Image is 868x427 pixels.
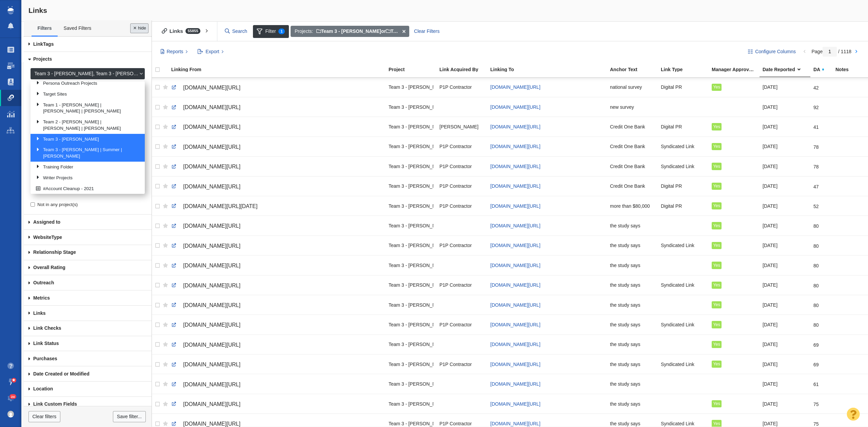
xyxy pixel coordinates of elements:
[24,336,152,351] a: Link Status
[811,49,851,54] span: Page / 1118
[763,317,807,332] div: [DATE]
[763,337,807,352] div: [DATE]
[439,282,472,288] span: P1P Contractor
[490,362,540,367] a: [DOMAIN_NAME][URL]
[7,411,14,418] img: 5fdd85798f82c50f5c45a90349a4caae
[316,28,399,35] strong: or
[389,218,433,233] div: Team 3 - [PERSON_NAME] | Summer | [PERSON_NAME]\Credit One Bank\Credit One Bank - Digital PR - Ra...
[389,337,433,352] div: Team 3 - [PERSON_NAME] | Summer | [PERSON_NAME]\Credit One Bank\Credit One Bank - Digital PR - Ra...
[661,322,694,328] span: Syndicated Link
[658,157,709,176] td: Syndicated Link
[33,235,51,240] span: Website
[610,218,655,233] div: the study says
[610,199,655,213] div: more than $80,000
[763,298,807,312] div: [DATE]
[661,67,711,72] div: Link Type
[58,21,97,36] a: Saved Filters
[490,203,540,209] a: [DOMAIN_NAME][URL]
[763,278,807,292] div: [DATE]
[183,184,240,189] span: [DOMAIN_NAME][URL]
[713,124,720,129] span: Yes
[24,215,152,230] a: Assigned to
[436,196,487,216] td: P1P Contractor
[490,342,540,347] span: [DOMAIN_NAME][URL]
[24,366,152,382] a: Date Created or Modified
[610,67,660,73] a: Anchor Text
[183,382,240,387] span: [DOMAIN_NAME][URL]
[439,242,472,248] span: P1P Contractor
[709,216,759,236] td: Yes
[709,236,759,255] td: Yes
[439,124,478,130] span: [PERSON_NAME]
[610,119,655,134] div: Credit One Bank
[490,401,540,407] a: [DOMAIN_NAME][URL]
[661,124,682,130] span: Digital PR
[389,119,433,134] div: Team 3 - [PERSON_NAME] | Summer | [PERSON_NAME]\Credit One Bank\Credit One Bank - Digital PR - Ra...
[490,282,540,288] a: [DOMAIN_NAME][URL]
[658,275,709,295] td: Syndicated Link
[813,100,819,110] div: 92
[439,203,472,209] span: P1P Contractor
[24,382,152,397] a: Location
[763,377,807,391] div: [DATE]
[28,411,60,423] a: Clear filters
[34,162,141,172] a: Training Folder
[813,67,835,73] a: DA
[490,223,540,228] a: [DOMAIN_NAME][URL]
[389,238,433,253] div: Team 3 - [PERSON_NAME] | Summer | [PERSON_NAME]\Credit One Bank\Credit One Bank - Digital PR - Ra...
[709,157,759,176] td: Yes
[167,48,183,55] span: Reports
[31,202,35,207] input: Not in any project(s)
[713,322,720,327] span: Yes
[439,183,472,189] span: P1P Contractor
[813,278,819,289] div: 80
[713,302,720,307] span: Yes
[171,201,382,212] a: [DOMAIN_NAME][URL][DATE]
[813,238,819,249] div: 80
[813,258,819,269] div: 80
[24,230,152,245] a: Type
[490,144,540,149] span: [DOMAIN_NAME][URL]
[183,85,240,90] span: [DOMAIN_NAME][URL]
[183,322,240,328] span: [DOMAIN_NAME][URL]
[157,46,192,58] button: Reports
[813,337,819,348] div: 69
[183,223,240,229] span: [DOMAIN_NAME][URL]
[763,357,807,371] div: [DATE]
[813,67,820,72] span: DA
[222,25,251,37] input: Search
[709,334,759,354] td: Yes
[389,278,433,292] div: Team 3 - [PERSON_NAME] | Summer | [PERSON_NAME]\Credit One Bank\Credit One Bank - Digital PR - Ra...
[813,199,819,209] div: 52
[763,238,807,253] div: [DATE]
[183,342,240,348] span: [DOMAIN_NAME][URL]
[386,28,517,34] span: Team 3 - [PERSON_NAME] | Summer | [PERSON_NAME]
[744,46,800,58] button: Configure Columns
[34,89,141,99] a: Target Sites
[490,263,540,268] a: [DOMAIN_NAME][URL]
[171,67,388,72] div: Linking From
[490,421,540,426] a: [DOMAIN_NAME][URL]
[658,137,709,156] td: Syndicated Link
[813,139,819,150] div: 78
[713,203,720,208] span: Yes
[436,137,487,156] td: P1P Contractor
[439,67,490,73] a: Link Acquired By
[171,240,382,252] a: [DOMAIN_NAME][URL]
[171,220,382,232] a: [DOMAIN_NAME][URL]
[436,275,487,295] td: P1P Contractor
[171,359,382,370] a: [DOMAIN_NAME][URL]
[389,179,433,194] div: Team 3 - [PERSON_NAME] | Summer | [PERSON_NAME]\Credit One Bank\Credit One Bank - Digital PR - Ra...
[610,67,660,72] div: Anchor Text
[389,80,433,95] div: Team 3 - [PERSON_NAME] | Summer | [PERSON_NAME]\Credit One Bank\Credit One Bank - Digital PR - Ra...
[24,52,152,67] a: Projects
[171,379,382,390] a: [DOMAIN_NAME][URL]
[490,183,540,189] a: [DOMAIN_NAME][URL]
[183,164,240,169] span: [DOMAIN_NAME][URL]
[436,236,487,255] td: P1P Contractor
[709,176,759,196] td: Yes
